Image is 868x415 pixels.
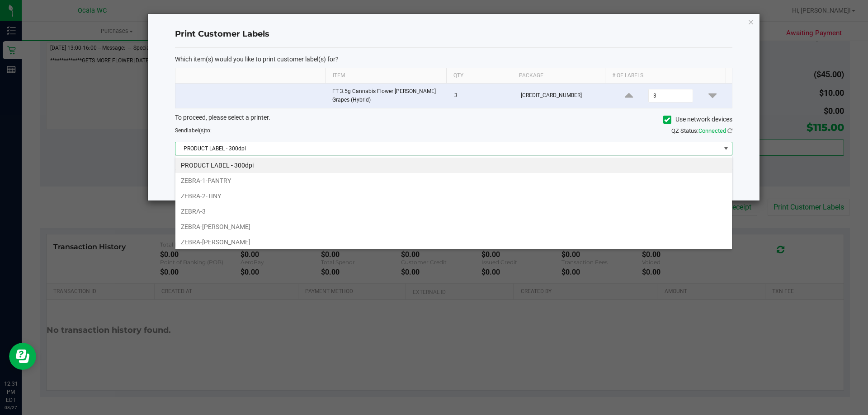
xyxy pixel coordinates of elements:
[449,84,515,108] td: 3
[698,127,726,134] span: Connected
[168,113,739,126] div: To proceed, please select a printer.
[327,84,449,108] td: FT 3.5g Cannabis Flower [PERSON_NAME] Grapes (Hybrid)
[605,68,726,84] th: # of labels
[175,204,732,219] li: ZEBRA-3
[512,68,605,84] th: Package
[187,127,205,134] span: label(s)
[175,234,732,250] li: ZEBRA-[PERSON_NAME]
[175,55,732,63] p: Which item(s) would you like to print customer label(s) for?
[175,173,732,188] li: ZEBRA-1-PANTRY
[175,188,732,204] li: ZEBRA-2-TINY
[175,219,732,234] li: ZEBRA-[PERSON_NAME]
[515,84,610,108] td: [CREDIT_CARD_NUMBER]
[175,142,721,155] span: PRODUCT LABEL - 300dpi
[9,343,36,370] iframe: Resource center
[175,158,732,173] li: PRODUCT LABEL - 300dpi
[663,115,732,124] label: Use network devices
[446,68,512,84] th: Qty
[325,68,446,84] th: Item
[671,127,732,134] span: QZ Status:
[175,127,212,134] span: Send to:
[175,28,732,40] h4: Print Customer Labels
